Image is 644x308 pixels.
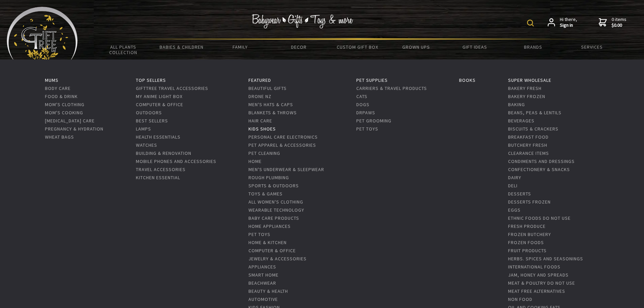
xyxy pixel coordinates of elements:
img: Babyware - Gifts - Toys and more... [7,7,78,63]
a: Hair Care [248,118,272,124]
a: Toys & Games [248,191,283,197]
a: Fresh Produce [508,223,546,229]
a: Pet Grooming [356,118,391,124]
strong: Sign in [560,22,577,28]
strong: $0.00 [612,22,626,28]
a: Beauty & Health [248,288,288,294]
a: Dogs [356,101,369,108]
a: Men's Underwear & Sleepwear [248,166,324,172]
a: Pet Apparel & Accessories [248,142,316,148]
a: Bakery Fresh [508,85,542,91]
a: Jam, Honey and Spreads [508,272,569,278]
a: Frozen Butchery [508,231,551,237]
a: Eggs [508,207,521,213]
a: Services [563,40,621,54]
a: Body Care [45,85,71,91]
a: Rough Plumbing [248,174,289,181]
a: Automotive [248,296,278,302]
a: Brands [504,40,563,54]
a: Home & Kitchen [248,239,287,245]
a: Watches [136,142,157,148]
a: Beautiful Gifts [248,85,287,91]
a: Mom's Cooking [45,110,83,116]
a: Bakery Frozen [508,93,545,99]
a: Mums [45,77,58,83]
a: Top Sellers [136,77,166,83]
a: Men's Hats & Caps [248,101,293,108]
a: Health Essentials [136,134,181,140]
a: Lamps [136,126,151,132]
a: Kids Shoes [248,126,276,132]
a: Pregnancy & Hydration [45,126,103,132]
a: Beans, Peas & Lentils [508,110,562,116]
img: product search [527,20,534,26]
a: Outdoors [136,110,162,116]
a: Dairy [508,174,521,181]
a: Breakfast Food [508,134,549,140]
a: Mobile Phones And Accessories [136,158,216,164]
a: Clearance Items [508,150,549,156]
a: GiftTree Travel accessories [136,85,208,91]
a: Grown Ups [387,40,445,54]
a: Confectionery & Snacks [508,166,570,172]
a: All Women's Clothing [248,199,303,205]
a: Pet Toys [356,126,378,132]
a: Cats [356,93,367,99]
a: Carriers & Travel Products [356,85,427,91]
a: Fruit Products [508,247,547,254]
a: Pet Toys [248,231,270,237]
a: Biscuits & Crackers [508,126,558,132]
a: Wearable Technology [248,207,304,213]
img: Babywear - Gifts - Toys & more [252,14,353,28]
a: Blankets & Throws [248,110,297,116]
a: Desserts [508,191,531,197]
a: DrPaws [356,110,375,116]
a: Mom's Clothing [45,101,85,108]
a: Home [248,158,262,164]
a: Wheat Bags [45,134,74,140]
a: Beachwear [248,280,276,286]
a: Meat Free Alternatives [508,288,565,294]
a: Gift Ideas [445,40,504,54]
a: My Anime Light Box [136,93,183,99]
a: Food & Drink [45,93,78,99]
a: Home Appliances [248,223,291,229]
a: Computer & Office [136,101,183,108]
a: Herbs. Spices and Seasonings [508,256,583,262]
a: Personal Care Electronics [248,134,318,140]
a: Best Sellers [136,118,168,124]
a: All Plants Collection [94,40,152,60]
a: Featured [248,77,271,83]
a: Frozen Foods [508,239,544,245]
a: Hi there,Sign in [548,17,577,28]
a: Decor [269,40,328,54]
a: Non Food [508,296,532,302]
a: Books [459,77,476,83]
a: Sports & Outdoors [248,183,299,189]
a: Custom Gift Box [328,40,387,54]
a: Baby care Products [248,215,299,221]
a: [MEDICAL_DATA] Care [45,118,95,124]
a: Condiments and Dressings [508,158,575,164]
a: Family [211,40,269,54]
a: Pet Cleaning [248,150,280,156]
a: Babies & Children [152,40,211,54]
a: Ethnic Foods DO NOT USE [508,215,571,221]
a: Meat & Poultry DO NOT USE [508,280,575,286]
a: International Foods [508,264,560,270]
a: Jewelry & Accessories [248,256,307,262]
a: Building & Renovation [136,150,191,156]
span: Hi there, [560,17,577,28]
a: Butchery Fresh [508,142,547,148]
a: Smart Home [248,272,279,278]
a: Desserts Frozen [508,199,551,205]
a: Pet Supplies [356,77,388,83]
a: Deli [508,183,518,189]
span: 0 items [612,16,626,28]
a: Computer & Office [248,247,296,254]
a: 0 items$0.00 [599,17,626,28]
a: Super Wholesale [508,77,551,83]
a: Travel Accessories [136,166,186,172]
a: Baking [508,101,525,108]
a: Kitchen Essential [136,174,180,181]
